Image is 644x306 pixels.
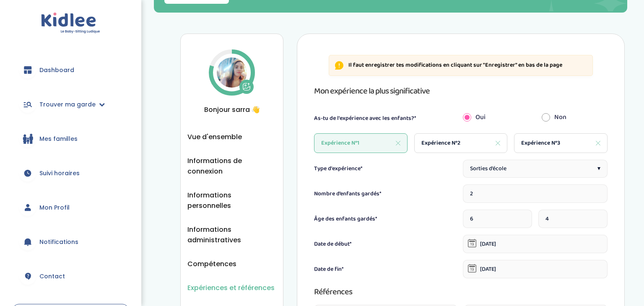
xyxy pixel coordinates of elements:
[321,139,359,148] span: Expérience N°1
[463,235,608,253] input: sélectionne une date
[13,89,129,119] a: Trouver ma garde
[538,210,608,228] input: Age
[314,265,344,274] label: Date de fin*
[314,285,352,298] span: Références
[457,108,535,127] div: Oui
[463,210,532,228] input: Age
[521,139,560,148] span: Expérience N°3
[314,164,363,173] label: Type d'expérience*
[187,156,276,176] button: Informations de connexion
[39,169,80,178] span: Suivi horaires
[217,57,247,88] img: Avatar
[39,100,96,109] span: Trouver ma garde
[39,66,74,75] span: Dashboard
[187,224,276,245] button: Informations administratives
[13,124,129,154] a: Mes familles
[39,272,65,281] span: Contact
[314,189,382,198] label: Nombre d’enfants gardés*
[535,108,614,127] div: Non
[187,283,275,293] button: Expériences et références
[187,132,242,142] button: Vue d'ensemble
[13,227,129,257] a: Notifications
[314,114,416,123] label: As-tu de l'expérience avec les enfants?*
[13,55,129,85] a: Dashboard
[463,260,608,278] input: sélectionne une date
[39,135,78,143] span: Mes familles
[187,190,276,211] button: Informations personnelles
[39,203,70,212] span: Mon Profil
[13,192,129,223] a: Mon Profil
[597,164,600,173] span: ▾
[13,158,129,188] a: Suivi horaires
[470,164,506,173] span: Sorties d’école
[39,238,78,246] span: Notifications
[314,84,430,98] span: Mon expérience la plus significative
[187,259,236,269] button: Compétences
[13,261,129,291] a: Contact
[41,13,100,34] img: logo.svg
[463,184,608,203] input: Nombre d’enfants gardés
[348,61,562,70] p: Il faut enregistrer tes modifications en cliquant sur "Enregistrer" en bas de la page
[314,215,377,223] label: Âge des enfants gardés*
[421,139,460,148] span: Expérience N°2
[187,104,276,115] span: Bonjour sarra 👋
[314,240,352,249] label: Date de début*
